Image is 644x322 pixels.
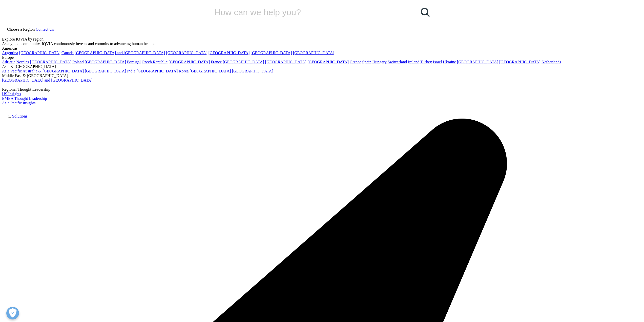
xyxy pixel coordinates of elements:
button: 개방형 기본 설정 [6,307,19,319]
a: [GEOGRAPHIC_DATA] [30,60,71,64]
div: Americas [2,46,642,51]
div: Middle East & [GEOGRAPHIC_DATA] [2,73,642,78]
a: [GEOGRAPHIC_DATA] [293,51,334,55]
a: [GEOGRAPHIC_DATA] [169,60,210,64]
a: [GEOGRAPHIC_DATA] and [GEOGRAPHIC_DATA] [2,78,92,82]
a: [GEOGRAPHIC_DATA] [265,60,306,64]
a: US Insights [2,92,21,96]
a: Argentina [2,51,18,55]
a: [GEOGRAPHIC_DATA] [208,51,250,55]
a: Ukraine [443,60,456,64]
a: Spain [362,60,371,64]
a: [GEOGRAPHIC_DATA] [307,60,349,64]
a: Switzerland [388,60,407,64]
a: Hungary [372,60,387,64]
a: Adriatic [2,60,15,64]
div: Explore IQVIA by region [2,37,642,42]
a: Asia Pacific Insights [2,101,35,105]
a: EMEA Thought Leadership [2,96,47,101]
a: Contact Us [36,27,54,31]
a: Portugal [127,60,141,64]
a: [GEOGRAPHIC_DATA] [190,69,231,73]
a: [GEOGRAPHIC_DATA] [499,60,541,64]
a: Netherlands [542,60,561,64]
a: Search [418,5,433,20]
a: Czech Republic [142,60,168,64]
a: [GEOGRAPHIC_DATA] [251,51,292,55]
a: Australia & [GEOGRAPHIC_DATA] [23,69,84,73]
input: Search [211,5,403,20]
div: As a global community, IQVIA continuously invests and commits to advancing human health. [2,42,642,46]
a: [GEOGRAPHIC_DATA] [85,69,126,73]
div: Europe [2,55,642,60]
a: [GEOGRAPHIC_DATA] [85,60,126,64]
a: Solutions [12,114,27,118]
a: [GEOGRAPHIC_DATA] [166,51,207,55]
a: Asia Pacific [2,69,22,73]
span: Choose a Region [7,27,35,31]
a: Israel [433,60,442,64]
a: Greece [350,60,361,64]
a: Korea [179,69,189,73]
a: Poland [72,60,84,64]
svg: Search [421,8,430,17]
a: India [127,69,135,73]
a: Ireland [408,60,419,64]
a: Canada [61,51,74,55]
a: Turkey [420,60,432,64]
a: [GEOGRAPHIC_DATA] and [GEOGRAPHIC_DATA] [75,51,165,55]
a: [GEOGRAPHIC_DATA] [19,51,60,55]
div: Regional Thought Leadership [2,87,642,92]
a: [GEOGRAPHIC_DATA] [136,69,178,73]
a: [GEOGRAPHIC_DATA] [457,60,498,64]
a: Nordics [16,60,29,64]
div: Asia & [GEOGRAPHIC_DATA] [2,64,642,69]
a: [GEOGRAPHIC_DATA] [232,69,273,73]
a: France [211,60,222,64]
a: [GEOGRAPHIC_DATA] [223,60,264,64]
